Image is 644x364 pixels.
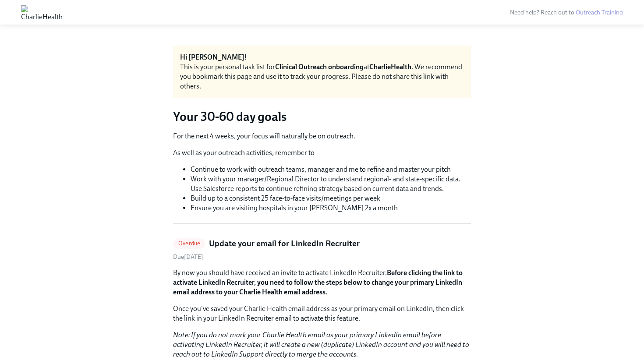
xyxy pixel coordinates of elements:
[576,9,623,16] a: Outreach Training
[21,5,63,19] img: CharlieHealth
[173,253,203,261] span: Saturday, August 9th 2025, 10:00 am
[191,165,471,174] li: Continue to work with outreach teams, manager and me to refine and master your pitch
[173,269,463,296] strong: Before clicking the link to activate LinkedIn Recruiter, you need to follow the steps below to ch...
[173,240,205,247] span: Overdue
[173,148,471,158] p: As well as your outreach activities, remember to
[173,304,471,323] p: Once you've saved your Charlie Health email address as your primary email on LinkedIn, then click...
[180,62,464,91] div: This is your personal task list for at . We recommend you bookmark this page and use it to track ...
[191,174,471,194] li: Work with your manager/Regional Director to understand regional- and state-specific data. Use Sal...
[191,203,471,213] li: Ensure you are visiting hospitals in your [PERSON_NAME] 2x a month
[173,131,471,141] p: For the next 4 weeks, your focus will naturally be on outreach.
[180,53,247,61] strong: Hi [PERSON_NAME]!
[173,238,471,261] a: OverdueUpdate your email for LinkedIn RecruiterDue[DATE]
[209,238,360,249] h5: Update your email for LinkedIn Recruiter
[191,194,471,203] li: Build up to a consistent 25 face-to-face visits/meetings per week
[275,63,364,71] strong: Clinical Outreach onboarding
[173,331,469,358] em: Note: If you do not mark your Charlie Health email as your primary LinkedIn email before activati...
[510,9,623,16] span: Need help? Reach out to
[369,63,411,71] strong: CharlieHealth
[173,109,471,124] h3: Your 30-60 day goals
[173,268,471,297] p: By now you should have received an invite to activate LinkedIn Recruiter.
